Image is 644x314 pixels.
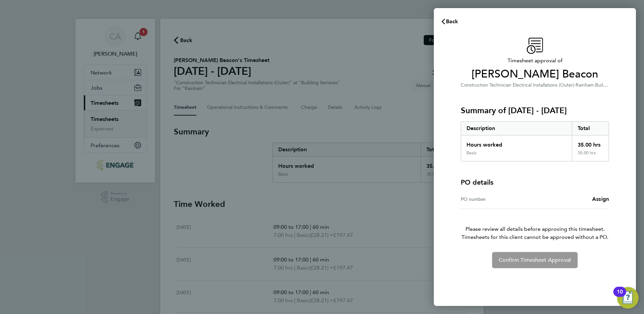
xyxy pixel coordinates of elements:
span: Back [446,18,458,25]
button: Back [434,15,465,28]
span: Construction Technician Electrical Installations (Outer) [461,82,574,88]
h4: PO details [461,178,493,187]
span: · [574,82,576,88]
div: Description [461,122,572,135]
a: Assign [592,195,609,203]
div: Total [572,122,609,135]
span: Assign [592,196,609,202]
span: Timesheets for this client cannot be approved without a PO. [453,233,617,241]
div: 35.00 hrs [572,135,609,150]
span: Rainham [576,82,594,88]
span: Timesheet approval of [461,57,609,65]
div: Hours worked [461,135,572,150]
p: Please review all details before approving this timesheet. [453,209,617,241]
span: · [594,82,595,88]
div: PO number [461,195,535,203]
div: 35.00 hrs [572,150,609,161]
div: Summary of 04 - 10 Aug 2025 [461,121,609,161]
span: Building Services [595,82,632,88]
button: Open Resource Center, 10 new notifications [617,287,639,309]
span: [PERSON_NAME] Beacon [461,67,609,81]
div: Basic [466,150,477,156]
h3: Summary of [DATE] - [DATE] [461,105,609,116]
div: 10 [617,292,623,301]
